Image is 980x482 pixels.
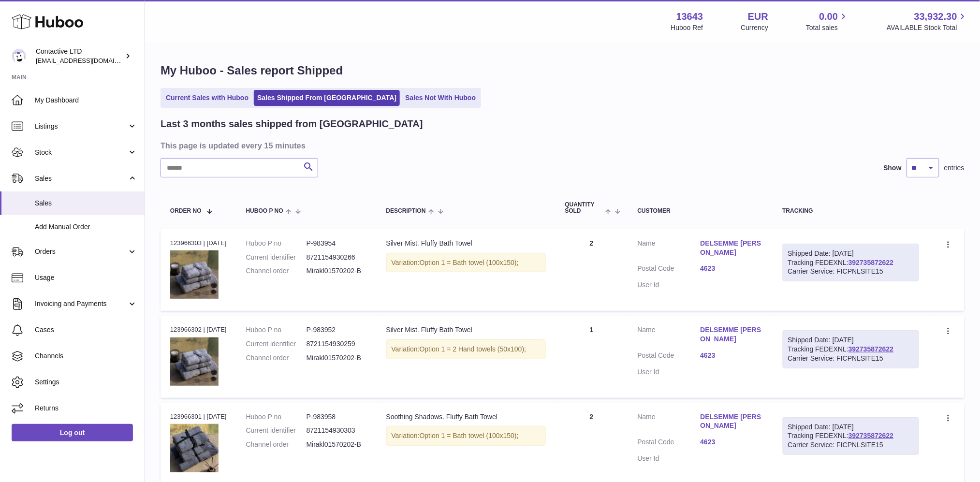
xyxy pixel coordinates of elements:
[246,239,307,248] dt: Huboo P no
[246,266,307,276] dt: Channel order
[638,264,701,276] dt: Postal Code
[638,208,763,214] div: Customer
[556,229,628,311] td: 2
[386,325,546,335] div: Silver Mist. Fluffy Bath Towel
[35,199,137,208] span: Sales
[170,325,227,334] div: 123966302 | [DATE]
[806,23,849,32] span: Total sales
[638,438,701,449] dt: Postal Code
[35,247,127,256] span: Orders
[35,273,137,282] span: Usage
[638,239,701,260] dt: Name
[170,412,227,421] div: 123966301 | [DATE]
[246,339,307,349] dt: Current identifier
[788,336,914,345] div: Shipped Date: [DATE]
[638,412,701,433] dt: Name
[307,339,367,349] dd: 8721154930259
[35,378,137,387] span: Settings
[788,249,914,258] div: Shipped Date: [DATE]
[788,423,914,432] div: Shipped Date: [DATE]
[307,253,367,262] dd: 8721154930266
[307,426,367,435] dd: 8721154930303
[35,122,127,131] span: Listings
[246,440,307,449] dt: Channel order
[701,264,763,273] a: 4623
[386,339,546,359] div: Variation:
[848,432,893,439] a: 392735872622
[170,208,202,214] span: Order No
[386,412,546,422] div: Soothing Shadows. Fluffy Bath Towel
[788,267,914,276] div: Carrier Service: FICPNLSITE15
[556,316,628,397] td: 1
[161,140,962,151] h3: This page is updated every 15 minutes
[884,163,902,173] label: Show
[170,337,219,386] img: silver-mist-fluffy-bath-towel-1.jpg
[35,148,127,157] span: Stock
[35,351,137,361] span: Channels
[806,10,849,32] a: 0.00 Total sales
[748,10,768,23] strong: EUR
[944,163,965,173] span: entries
[386,426,546,446] div: Variation:
[170,239,227,248] div: 123966303 | [DATE]
[162,90,252,106] a: Current Sales with Huboo
[307,325,367,335] dd: P-983952
[638,454,701,463] dt: User Id
[307,440,367,449] dd: Mirakl01570202-B
[12,424,133,441] a: Log out
[35,325,137,335] span: Cases
[246,353,307,363] dt: Channel order
[246,412,307,422] dt: Huboo P no
[701,239,763,257] a: DELSEMME [PERSON_NAME]
[307,239,367,248] dd: P-983954
[741,23,769,32] div: Currency
[701,438,763,447] a: 4623
[246,253,307,262] dt: Current identifier
[819,10,838,23] span: 0.00
[701,325,763,344] a: DELSEMME [PERSON_NAME]
[638,351,701,363] dt: Postal Code
[788,354,914,363] div: Carrier Service: FICPNLSITE15
[701,351,763,360] a: 4623
[35,174,127,183] span: Sales
[170,250,219,299] img: silver-mist-fluffy-bath-towel-1.jpg
[914,10,957,23] span: 33,932.30
[848,259,893,266] a: 392735872622
[246,208,283,214] span: Huboo P no
[671,23,703,32] div: Huboo Ref
[420,345,527,353] span: Option 1 = 2 Hand towels (50x100);
[246,426,307,435] dt: Current identifier
[638,325,701,346] dt: Name
[783,208,920,214] div: Tracking
[386,208,426,214] span: Description
[676,10,703,23] strong: 13643
[170,424,219,472] img: soothing-shadows-fluffy-bath-towel-1.jpg
[420,432,519,439] span: Option 1 = Bath towel (100x150);
[565,202,603,214] span: Quantity Sold
[386,253,546,273] div: Variation:
[12,49,26,63] img: soul@SOWLhome.com
[783,244,920,282] div: Tracking FEDEXNL:
[307,353,367,363] dd: Mirakl01570202-B
[254,90,400,106] a: Sales Shipped From [GEOGRAPHIC_DATA]
[386,239,546,248] div: Silver Mist. Fluffy Bath Towel
[783,417,920,455] div: Tracking FEDEXNL:
[887,10,968,32] a: 33,932.30 AVAILABLE Stock Total
[36,47,123,65] div: Contactive LTD
[848,345,893,353] a: 392735872622
[788,440,914,450] div: Carrier Service: FICPNLSITE15
[638,280,701,290] dt: User Id
[35,96,137,105] span: My Dashboard
[402,90,479,106] a: Sales Not With Huboo
[35,222,137,232] span: Add Manual Order
[307,412,367,422] dd: P-983958
[161,117,423,131] h2: Last 3 months sales shipped from [GEOGRAPHIC_DATA]
[887,23,968,32] span: AVAILABLE Stock Total
[246,325,307,335] dt: Huboo P no
[161,63,965,78] h1: My Huboo - Sales report Shipped
[35,404,137,413] span: Returns
[307,266,367,276] dd: Mirakl01570202-B
[701,412,763,431] a: DELSEMME [PERSON_NAME]
[638,367,701,377] dt: User Id
[783,330,920,368] div: Tracking FEDEXNL:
